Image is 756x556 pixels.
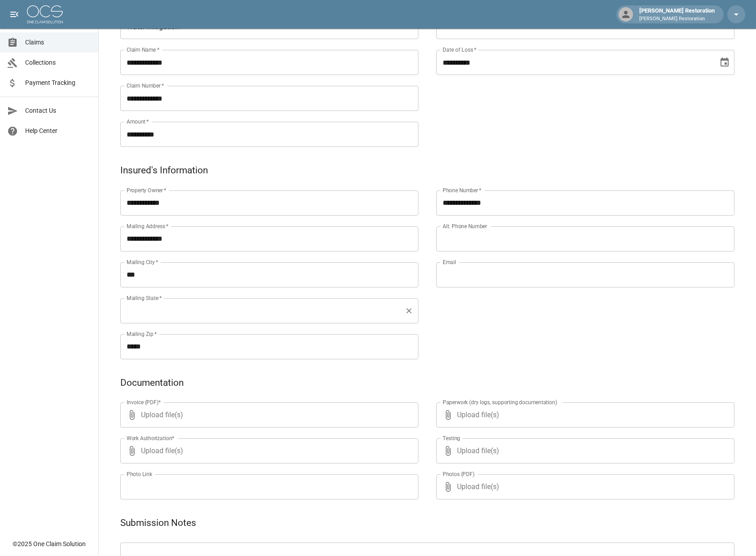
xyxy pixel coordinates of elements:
span: Contact Us [25,106,91,115]
span: Collections [25,58,91,67]
span: Payment Tracking [25,78,91,88]
label: Alt. Phone Number [443,222,487,230]
label: Claim Name [127,46,159,53]
span: Upload file(s) [141,402,394,428]
label: Mailing Address [127,222,168,230]
span: Upload file(s) [457,474,710,499]
label: Property Owner [127,186,167,194]
label: Photos (PDF) [443,470,475,478]
label: Claim Number [127,82,164,89]
label: Photo Link [127,470,152,478]
span: Upload file(s) [141,438,394,463]
button: open drawer [5,5,23,23]
img: ocs-logo-white-transparent.png [27,5,63,23]
button: Clear [403,304,415,317]
label: Testing [443,434,460,442]
label: Mailing Zip [127,330,157,338]
p: [PERSON_NAME] Restoration [639,15,715,23]
label: Invoice (PDF)* [127,398,161,406]
label: Work Authorization* [127,434,175,442]
label: Mailing State [127,294,162,302]
label: Mailing City [127,258,158,266]
label: Amount [127,118,149,125]
div: [PERSON_NAME] Restoration [636,6,718,22]
label: Phone Number [443,186,481,194]
label: Paperwork (dry logs, supporting documentation) [443,398,557,406]
label: Email [443,258,456,266]
span: Upload file(s) [457,438,710,463]
span: Claims [25,38,91,47]
label: Date of Loss [443,46,476,53]
div: © 2025 One Claim Solution [13,539,86,548]
button: Choose date, selected date is Aug 6, 2025 [716,53,734,71]
span: Help Center [25,126,91,136]
span: Upload file(s) [457,402,710,428]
